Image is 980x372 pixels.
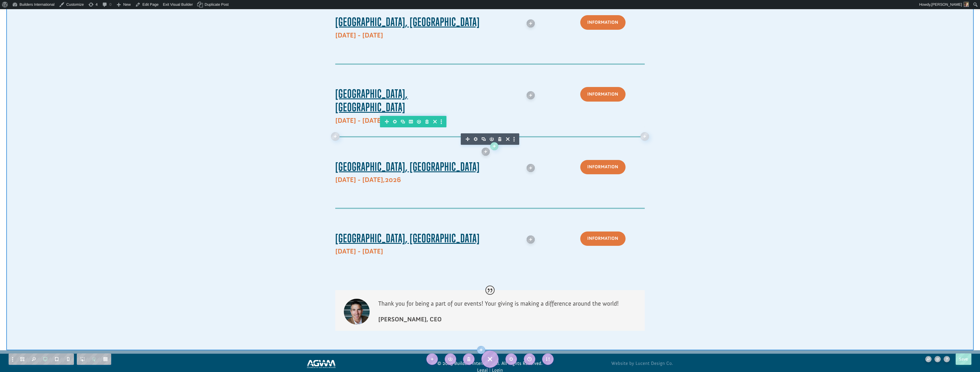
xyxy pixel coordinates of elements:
img: Assemblies of God World Missions [307,360,336,368]
img: emoji confettiBall [10,12,15,17]
button: Donate [81,11,107,22]
span: [GEOGRAPHIC_DATA], [GEOGRAPHIC_DATA] [335,160,480,173]
a: Website by Lucent Design Co. [554,360,673,367]
span: [GEOGRAPHIC_DATA] , [GEOGRAPHIC_DATA] [15,23,79,27]
span: [PERSON_NAME] [931,2,962,7]
button: Save [956,353,971,365]
div: [PERSON_NAME] donated $25 [10,6,79,17]
span: [GEOGRAPHIC_DATA], [GEOGRAPHIC_DATA] [335,87,408,114]
p: © 2025 Builders International. All Rights Reserved. [430,360,550,367]
span: [GEOGRAPHIC_DATA], [GEOGRAPHIC_DATA] [335,231,480,245]
b: [GEOGRAPHIC_DATA], [GEOGRAPHIC_DATA] [335,15,480,29]
div: to [10,18,79,22]
strong: [GEOGRAPHIC_DATA]: 700 Cities Training Center [13,17,91,22]
img: US.png [10,23,14,27]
